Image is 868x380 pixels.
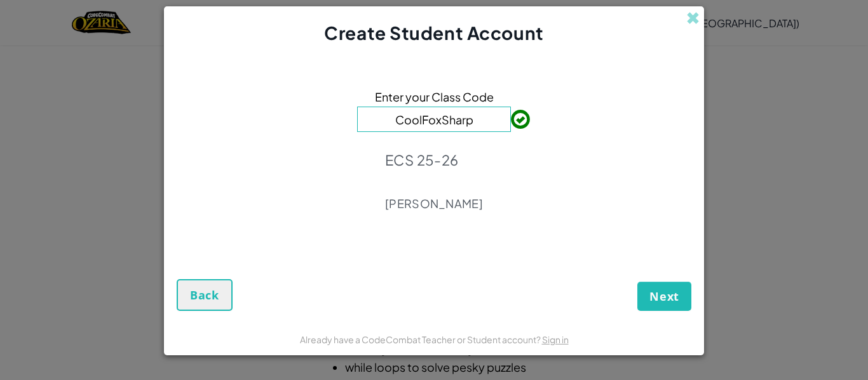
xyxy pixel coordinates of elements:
span: Enter your Class Code [375,88,494,106]
p: ECS 25-26 [385,151,483,169]
p: [PERSON_NAME] [385,196,483,211]
span: Back [190,287,219,303]
button: Back [177,279,233,311]
span: Create Student Account [324,22,543,44]
a: Sign in [542,334,569,345]
button: Next [637,282,691,311]
span: Already have a CodeCombat Teacher or Student account? [300,334,542,345]
span: Next [649,289,679,304]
